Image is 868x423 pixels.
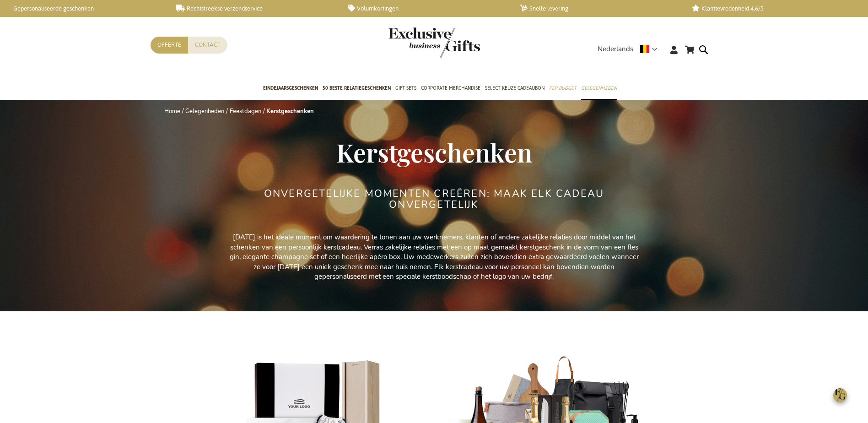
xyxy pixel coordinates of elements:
span: Nederlands [598,44,633,54]
a: store logo [388,27,434,58]
span: Gift Sets [395,83,416,93]
a: Snelle levering [520,5,677,12]
a: Rechtstreekse verzendservice [176,5,333,12]
span: Eindejaarsgeschenken [263,83,318,93]
strong: Kerstgeschenken [266,107,314,115]
p: [DATE] is het ideale moment om waardering te tonen aan uw werknemers, klanten of andere zakelijke... [228,233,640,282]
span: Corporate Merchandise [421,83,480,93]
span: Kerstgeschenken [336,135,532,169]
span: Per Budget [549,83,577,93]
a: Klanttevredenheid 4,6/5 [692,5,849,12]
a: Home [164,107,180,115]
span: 50 beste relatiegeschenken [323,83,391,93]
a: Offerte [151,37,188,54]
h2: ONVERGETELIJKE MOMENTEN CREËREN: MAAK ELK CADEAU ONVERGETELIJK [263,188,606,210]
a: Gelegenheden [185,107,224,115]
span: Gelegenheden [581,83,617,93]
img: Exclusive Business gifts logo [388,27,480,58]
a: Contact [188,37,227,54]
span: Select Keuze Cadeaubon [485,83,545,93]
div: Nederlands [598,44,663,54]
a: Gepersonaliseerde geschenken [5,5,162,12]
a: Feestdagen [230,107,261,115]
a: Volumkortingen [348,5,505,12]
